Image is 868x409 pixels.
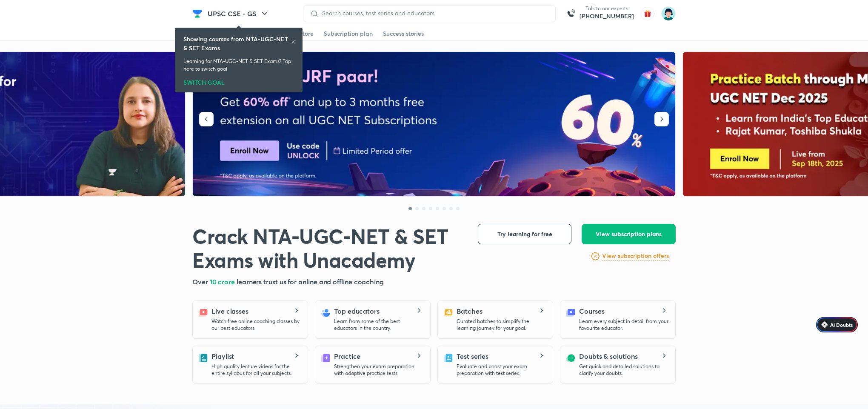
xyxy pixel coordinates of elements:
a: [PHONE_NUMBER] [580,12,634,20]
button: Try learning for free [478,224,571,244]
img: call-us [562,5,580,22]
span: Try learning for free [497,230,552,238]
div: SWITCH GOAL [183,76,294,86]
img: Company Logo [192,9,203,19]
h5: Top educators [334,306,380,316]
a: Ai Doubts [816,317,858,332]
div: Subscription plan [324,29,373,38]
img: Icon [821,321,828,328]
span: Ai Doubts [830,321,853,328]
span: Over [192,277,210,286]
p: Evaluate and boost your exam preparation with test series. [457,363,546,377]
button: View subscription plans [582,224,676,244]
h5: Courses [579,306,604,316]
h5: Live classes [211,306,248,316]
h5: Practice [334,351,360,361]
p: Strengthen your exam preparation with adaptive practice tests. [334,363,423,377]
a: View subscription offers [602,251,669,261]
p: Curated batches to simplify the learning journey for your goal. [457,318,546,332]
a: Subscription plan [324,27,373,40]
a: Success stories [383,27,424,40]
span: View subscription plans [596,230,662,238]
h5: Playlist [211,351,234,361]
img: Priyanka Buty [661,6,676,21]
h5: Test series [457,351,488,361]
p: Talk to our experts [580,5,634,12]
div: Success stories [383,29,424,38]
span: 10 crore [210,277,237,286]
p: Watch free online coaching classes by our best educators. [211,318,301,332]
div: Store [299,29,314,38]
p: Learn from some of the best educators in the country. [334,318,423,332]
button: UPSC CSE - GS [203,5,275,22]
h1: Crack NTA-UGC-NET & SET Exams with Unacademy [192,224,464,272]
h6: Showing courses from NTA-UGC-NET & SET Exams [183,34,291,52]
p: Learning for NTA-UGC-NET & SET Exams? Tap here to switch goal [183,57,294,73]
h6: View subscription offers [602,252,669,260]
span: learners trust us for online and offline coaching [237,277,384,286]
p: Learn every subject in detail from your favourite educator. [579,318,668,332]
a: Store [299,27,314,40]
p: Get quick and detailed solutions to clarify your doubts. [579,363,668,377]
img: avatar [641,7,654,20]
p: High quality lecture videos for the entire syllabus for all your subjects. [211,363,301,377]
input: Search courses, test series and educators [319,10,548,17]
h5: Batches [457,306,482,316]
h5: Doubts & solutions [579,351,638,361]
